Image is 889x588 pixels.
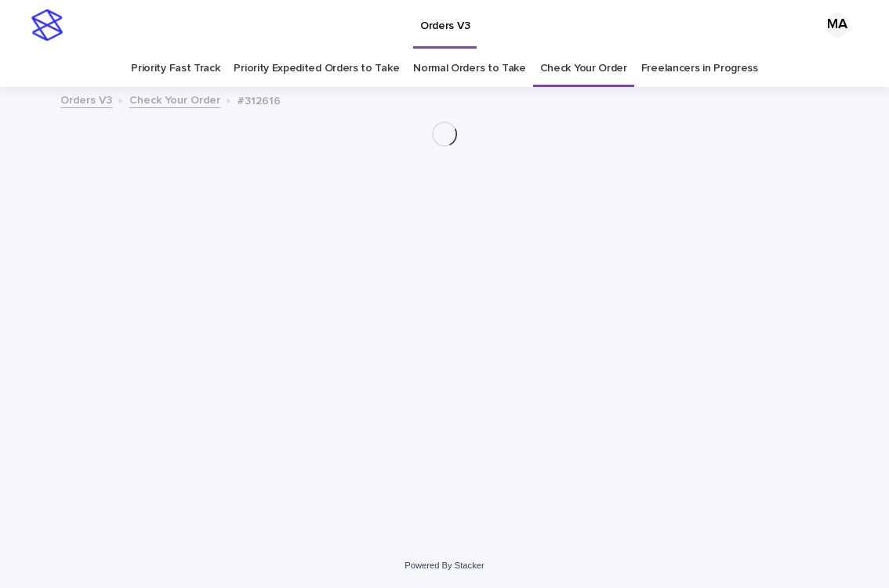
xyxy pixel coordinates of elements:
[131,50,220,87] a: Priority Fast Track
[31,9,63,41] img: stacker-logo-s-only.png
[238,91,281,108] p: #312616
[129,90,220,108] a: Check Your Order
[641,50,758,87] a: Freelancers in Progress
[825,13,850,38] div: MA
[234,50,399,87] a: Priority Expedited Orders to Take
[540,50,627,87] a: Check Your Order
[413,50,526,87] a: Normal Orders to Take
[405,561,484,570] a: Powered By Stacker
[60,90,112,108] a: Orders V3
